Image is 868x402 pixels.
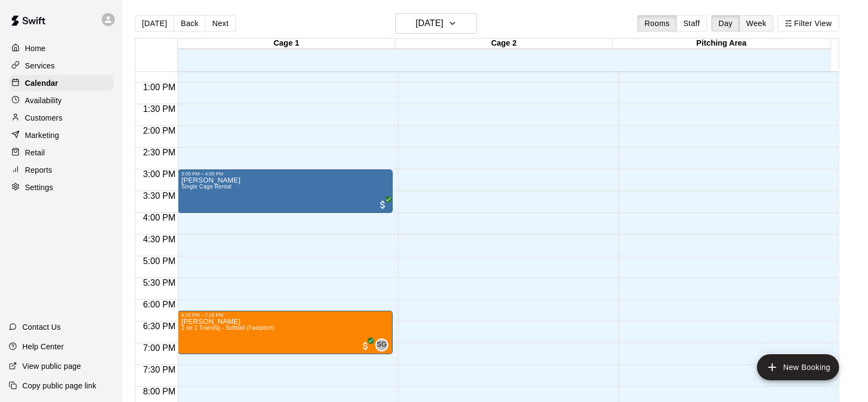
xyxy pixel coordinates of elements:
[140,322,178,331] span: 6:30 PM
[22,322,61,332] p: Contact Us
[9,162,114,178] a: Reports
[178,39,395,49] div: Cage 1
[140,365,178,374] span: 7:30 PM
[140,300,178,309] span: 6:00 PM
[375,338,388,351] div: Sienna Gale
[25,78,58,89] p: Calendar
[25,95,62,106] p: Availability
[178,169,393,213] div: 3:00 PM – 4:00 PM: Ewan Francis
[377,199,388,210] span: All customers have paid
[9,145,114,161] a: Retail
[677,15,708,32] button: Staff
[9,40,114,56] a: Home
[140,256,178,266] span: 5:00 PM
[140,343,178,353] span: 7:00 PM
[140,148,178,157] span: 2:30 PM
[181,312,389,318] div: 6:15 PM – 7:15 PM
[25,182,53,193] p: Settings
[711,15,740,32] button: Day
[757,354,839,380] button: add
[173,15,206,32] button: Back
[360,341,371,351] span: All customers have paid
[140,387,178,396] span: 8:00 PM
[181,325,274,331] span: 2 on 1 Training - Softball (Fastpitch)
[778,15,839,32] button: Filter View
[178,311,393,354] div: 6:15 PM – 7:15 PM: Avery Hill
[395,13,477,34] button: [DATE]
[416,16,443,31] h6: [DATE]
[637,15,677,32] button: Rooms
[140,169,178,179] span: 3:00 PM
[22,361,81,372] p: View public page
[205,15,235,32] button: Next
[25,147,45,158] p: Retail
[140,235,178,244] span: 4:30 PM
[25,112,63,123] p: Customers
[395,39,613,49] div: Cage 2
[22,380,96,391] p: Copy public page link
[140,191,178,200] span: 3:30 PM
[9,110,114,126] a: Customers
[9,58,114,74] a: Services
[9,127,114,143] a: Marketing
[140,83,178,92] span: 1:00 PM
[22,341,64,352] p: Help Center
[181,184,231,190] span: Single Cage Rental
[9,179,114,196] a: Settings
[9,75,114,91] a: Calendar
[25,60,55,71] p: Services
[739,15,773,32] button: Week
[140,126,178,135] span: 2:00 PM
[135,15,174,32] button: [DATE]
[9,92,114,109] a: Availability
[377,340,387,350] span: SG
[140,104,178,114] span: 1:30 PM
[25,43,46,54] p: Home
[613,39,830,49] div: Pitching Area
[380,338,388,351] span: Sienna Gale
[140,278,178,287] span: 5:30 PM
[25,130,59,141] p: Marketing
[140,213,178,222] span: 4:00 PM
[181,171,389,177] div: 3:00 PM – 4:00 PM
[25,165,52,175] p: Reports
